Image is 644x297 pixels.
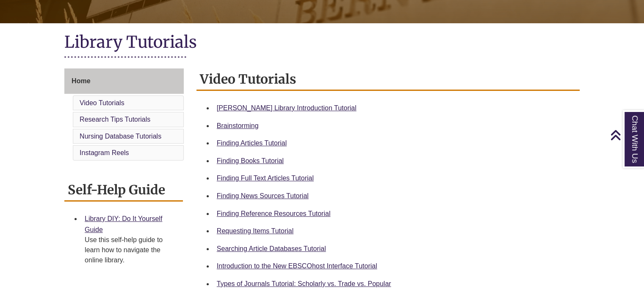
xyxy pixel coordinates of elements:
[217,104,357,112] a: [PERSON_NAME] Library Introduction Tutorial
[217,157,284,164] a: Finding Books Tutorial
[217,122,259,129] a: Brainstorming
[217,245,326,252] a: Searching Article Databases Tutorial
[85,235,176,265] div: Use this self-help guide to learn how to navigate the online library.
[610,129,642,141] a: Back to Top
[80,99,124,106] a: Video Tutorials
[85,215,162,233] a: Library DIY: Do It Yourself Guide
[72,77,90,84] span: Home
[64,68,184,94] a: Home
[80,149,129,156] a: Instagram Reels
[64,68,184,162] div: Guide Page Menu
[80,116,150,123] a: Research Tips Tutorials
[64,179,183,202] h2: Self-Help Guide
[64,32,580,54] h1: Library Tutorials
[217,139,287,147] a: Finding Articles Tutorial
[217,280,391,287] a: Types of Journals Tutorial: Scholarly vs. Trade vs. Popular
[80,133,161,140] a: Nursing Database Tutorials
[196,68,580,91] h2: Video Tutorials
[217,192,309,199] a: Finding News Sources Tutorial
[217,262,377,270] a: Introduction to the New EBSCOhost Interface Tutorial
[217,210,331,217] a: Finding Reference Resources Tutorial
[217,227,293,234] a: Requesting Items Tutorial
[217,174,314,182] a: Finding Full Text Articles Tutorial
